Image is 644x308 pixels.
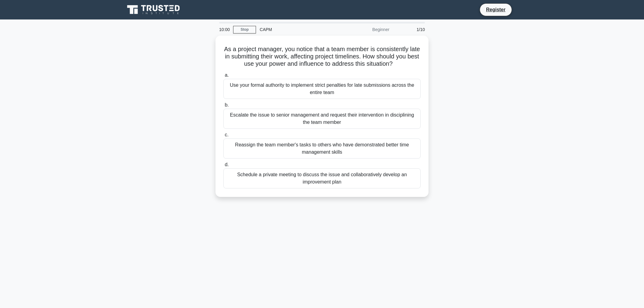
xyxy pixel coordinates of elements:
a: Stop [233,26,256,33]
span: a. [225,72,229,78]
div: 10:00 [215,23,233,36]
a: Register [482,6,509,13]
div: Escalate the issue to senior management and request their intervention in disciplining the team m... [223,109,421,129]
div: Schedule a private meeting to discuss the issue and collaboratively develop an improvement plan [223,168,421,188]
div: CAPM [256,23,340,36]
span: c. [225,132,228,137]
div: Use your formal authority to implement strict penalties for late submissions across the entire team [223,79,421,99]
span: d. [225,162,229,167]
h5: As a project manager, you notice that a team member is consistently late in submitting their work... [223,45,421,68]
div: 1/10 [393,23,429,36]
span: b. [225,102,229,107]
div: Beginner [340,23,393,36]
div: Reassign the team member's tasks to others who have demonstrated better time management skills [223,138,421,159]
